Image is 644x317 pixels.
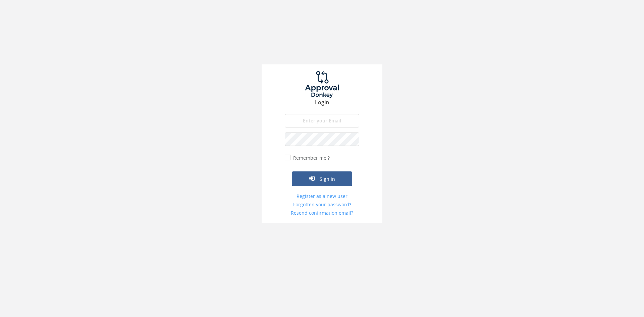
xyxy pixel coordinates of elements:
[291,155,330,161] label: Remember me ?
[297,71,347,98] img: logo.png
[292,171,352,186] button: Sign in
[285,193,359,200] a: Register as a new user
[285,114,359,127] input: Enter your Email
[285,201,359,208] a: Forgotten your password?
[262,100,382,106] h3: Login
[285,210,359,216] a: Resend confirmation email?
